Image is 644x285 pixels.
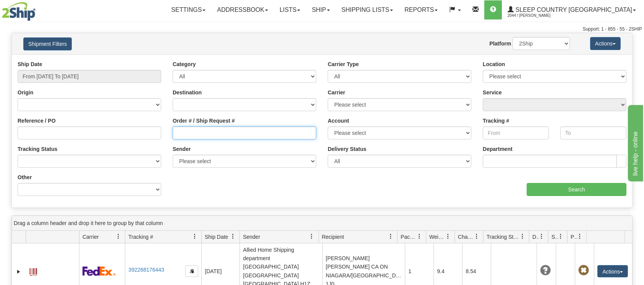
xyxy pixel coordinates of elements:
[328,145,366,153] label: Delivery Status
[429,233,445,241] span: Weight
[483,89,502,96] label: Service
[128,233,153,241] span: Tracking #
[18,145,57,153] label: Tracking Status
[483,60,505,68] label: Location
[336,0,399,19] a: Shipping lists
[527,183,626,196] input: Search
[322,233,344,241] span: Recipient
[399,0,443,19] a: Reports
[442,230,455,243] a: Weight filter column settings
[535,230,548,243] a: Delivery Status filter column settings
[306,230,319,243] a: Sender filter column settings
[552,233,558,241] span: Shipment Issues
[483,117,509,125] label: Tracking #
[502,0,642,19] a: Sleep Country [GEOGRAPHIC_DATA] 2044 / [PERSON_NAME]
[508,12,565,19] span: 2044 / [PERSON_NAME]
[560,126,626,139] input: To
[413,230,426,243] a: Packages filter column settings
[165,0,211,19] a: Settings
[554,230,567,243] a: Shipment Issues filter column settings
[18,117,56,125] label: Reference / PO
[15,268,23,275] a: Expand
[18,89,33,96] label: Origin
[328,117,349,125] label: Account
[188,230,201,243] a: Tracking # filter column settings
[540,265,551,276] span: Unknown
[483,126,549,139] input: From
[274,0,306,19] a: Lists
[571,233,577,241] span: Pickup Status
[532,233,539,241] span: Delivery Status
[173,145,191,153] label: Sender
[83,233,99,241] span: Carrier
[227,230,239,243] a: Ship Date filter column settings
[626,104,643,181] iframe: chat widget
[487,233,520,241] span: Tracking Status
[211,0,274,19] a: Addressbook
[328,89,345,96] label: Carrier
[6,5,71,14] div: live help - online
[578,265,589,276] span: Pickup Not Assigned
[18,60,42,68] label: Ship Date
[573,230,586,243] a: Pickup Status filter column settings
[23,37,72,50] button: Shipment Filters
[2,26,642,32] div: Support: 1 - 855 - 55 - 2SHIP
[306,0,335,19] a: Ship
[489,40,511,47] label: Platform
[18,173,32,181] label: Other
[2,2,36,21] img: logo2044.jpg
[590,37,621,50] button: Actions
[483,145,513,153] label: Department
[516,230,529,243] a: Tracking Status filter column settings
[514,6,632,13] span: Sleep Country [GEOGRAPHIC_DATA]
[384,230,397,243] a: Recipient filter column settings
[597,265,628,277] button: Actions
[83,266,116,276] img: 2 - FedEx Express®
[128,267,164,273] a: 392268176443
[12,216,632,231] div: grid grouping header
[401,233,417,241] span: Packages
[205,233,228,241] span: Ship Date
[458,233,474,241] span: Charge
[173,89,202,96] label: Destination
[173,60,196,68] label: Category
[173,117,235,125] label: Order # / Ship Request #
[243,233,260,241] span: Sender
[29,265,37,277] a: Label
[328,60,359,68] label: Carrier Type
[470,230,483,243] a: Charge filter column settings
[112,230,125,243] a: Carrier filter column settings
[185,266,198,277] button: Copy to clipboard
